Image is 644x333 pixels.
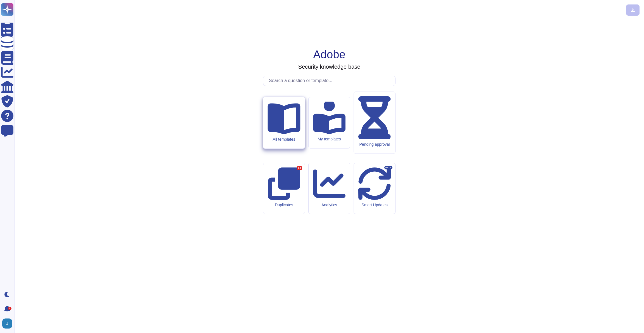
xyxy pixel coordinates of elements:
[297,166,302,170] div: 63
[358,142,391,147] div: Pending approval
[313,203,345,207] div: Analytics
[313,48,345,61] h1: Adobe
[313,137,345,142] div: My templates
[266,76,395,86] input: Search a question or template...
[298,63,360,70] h3: Security knowledge base
[1,317,16,330] button: user
[8,307,11,310] div: 2
[384,166,392,170] div: BETA
[2,318,12,329] img: user
[268,203,300,207] div: Duplicates
[358,203,391,207] div: Smart Updates
[267,137,300,142] div: All templates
